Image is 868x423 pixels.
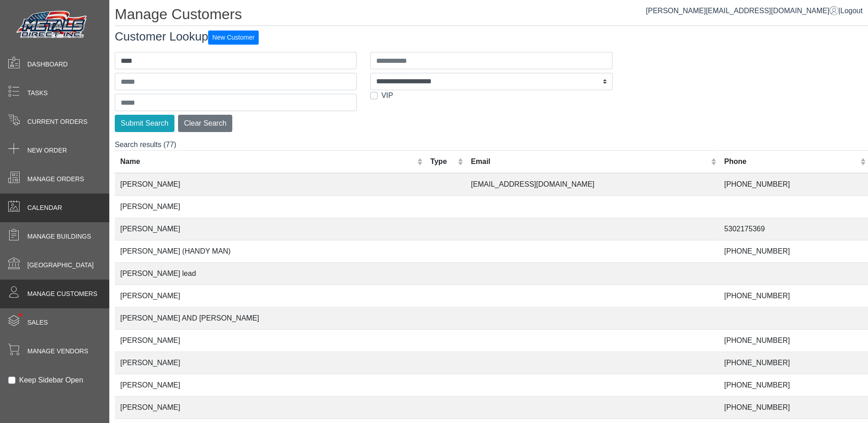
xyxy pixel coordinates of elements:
[471,156,709,167] div: Email
[27,318,48,327] span: Sales
[27,60,68,69] span: Dashboard
[27,260,94,270] span: [GEOGRAPHIC_DATA]
[115,173,425,196] td: [PERSON_NAME]
[27,232,91,241] span: Manage Buildings
[115,397,425,419] td: [PERSON_NAME]
[178,115,232,132] button: Clear Search
[646,5,863,16] div: |
[719,397,868,419] td: [PHONE_NUMBER]
[465,173,719,196] td: [EMAIL_ADDRESS][DOMAIN_NAME]
[14,8,91,42] img: Metals Direct Inc Logo
[115,285,425,307] td: [PERSON_NAME]
[719,352,868,374] td: [PHONE_NUMBER]
[115,330,425,352] td: [PERSON_NAME]
[27,203,62,213] span: Calendar
[208,30,259,43] a: New Customer
[719,330,868,352] td: [PHONE_NUMBER]
[430,156,455,167] div: Type
[27,289,97,299] span: Manage Customers
[115,30,868,45] h3: Customer Lookup
[115,196,425,218] td: [PERSON_NAME]
[719,285,868,307] td: [PHONE_NUMBER]
[27,88,48,98] span: Tasks
[840,7,863,15] span: Logout
[9,300,32,330] span: •
[115,115,174,132] button: Submit Search
[27,117,87,127] span: Current Orders
[27,347,88,356] span: Manage Vendors
[646,7,838,15] a: [PERSON_NAME][EMAIL_ADDRESS][DOMAIN_NAME]
[719,173,868,196] td: [PHONE_NUMBER]
[724,156,858,167] div: Phone
[719,218,868,240] td: 5302175369
[719,240,868,263] td: [PHONE_NUMBER]
[115,218,425,240] td: [PERSON_NAME]
[115,263,425,285] td: [PERSON_NAME] lead
[208,31,259,45] button: New Customer
[120,156,415,167] div: Name
[719,374,868,397] td: [PHONE_NUMBER]
[115,5,868,26] h1: Manage Customers
[115,374,425,397] td: [PERSON_NAME]
[115,240,425,263] td: [PERSON_NAME] (HANDY MAN)
[381,90,393,101] label: VIP
[27,174,84,184] span: Manage Orders
[115,352,425,374] td: [PERSON_NAME]
[19,375,83,386] label: Keep Sidebar Open
[115,307,425,330] td: [PERSON_NAME] AND [PERSON_NAME]
[27,146,67,155] span: New Order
